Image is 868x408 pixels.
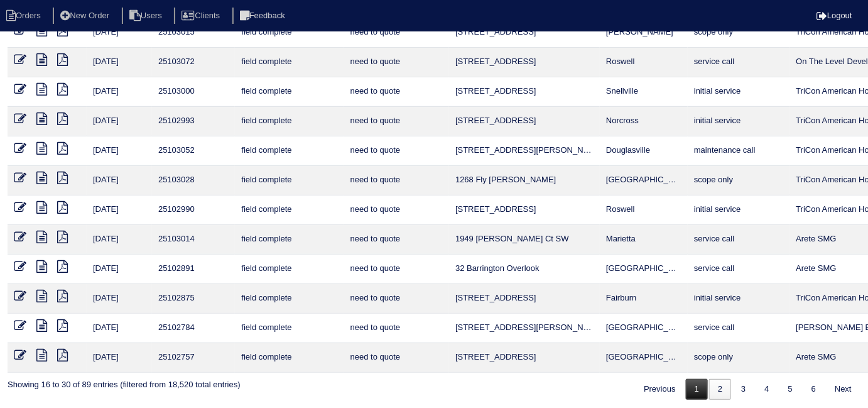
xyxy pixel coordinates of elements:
[122,11,172,20] a: Users
[122,8,172,25] li: Users
[600,166,688,196] td: [GEOGRAPHIC_DATA]
[235,284,344,314] td: field complete
[235,107,344,136] td: field complete
[152,284,235,314] td: 25102875
[600,255,688,284] td: [GEOGRAPHIC_DATA]
[600,314,688,343] td: [GEOGRAPHIC_DATA]
[600,225,688,255] td: Marietta
[87,18,152,48] td: [DATE]
[449,343,600,373] td: [STREET_ADDRESS]
[688,284,789,314] td: initial service
[235,196,344,225] td: field complete
[87,255,152,284] td: [DATE]
[235,48,344,77] td: field complete
[344,225,449,255] td: need to quote
[688,343,789,373] td: scope only
[688,77,789,107] td: initial service
[688,255,789,284] td: service call
[87,196,152,225] td: [DATE]
[688,136,789,166] td: maintenance call
[152,18,235,48] td: 25103015
[688,18,789,48] td: scope only
[235,136,344,166] td: field complete
[152,314,235,343] td: 25102784
[688,166,789,196] td: scope only
[87,314,152,343] td: [DATE]
[826,379,860,400] a: Next
[688,107,789,136] td: initial service
[87,107,152,136] td: [DATE]
[87,166,152,196] td: [DATE]
[152,196,235,225] td: 25102990
[344,284,449,314] td: need to quote
[344,255,449,284] td: need to quote
[53,8,119,25] li: New Order
[600,18,688,48] td: [PERSON_NAME]
[152,343,235,373] td: 25102757
[449,196,600,225] td: [STREET_ADDRESS]
[600,284,688,314] td: Fairburn
[344,343,449,373] td: need to quote
[344,314,449,343] td: need to quote
[152,107,235,136] td: 25102993
[174,11,230,20] a: Clients
[600,136,688,166] td: Douglasville
[235,255,344,284] td: field complete
[235,166,344,196] td: field complete
[235,314,344,343] td: field complete
[816,11,852,20] a: Logout
[449,77,600,107] td: [STREET_ADDRESS]
[449,166,600,196] td: 1268 Fly [PERSON_NAME]
[344,77,449,107] td: need to quote
[779,379,801,400] a: 5
[686,379,708,400] a: 1
[53,11,119,20] a: New Order
[600,48,688,77] td: Roswell
[449,284,600,314] td: [STREET_ADDRESS]
[449,255,600,284] td: 32 Barrington Overlook
[344,107,449,136] td: need to quote
[87,48,152,77] td: [DATE]
[87,136,152,166] td: [DATE]
[709,379,731,400] a: 2
[344,166,449,196] td: need to quote
[600,196,688,225] td: Roswell
[87,343,152,373] td: [DATE]
[449,225,600,255] td: 1949 [PERSON_NAME] Ct SW
[235,225,344,255] td: field complete
[152,48,235,77] td: 25103072
[235,77,344,107] td: field complete
[688,314,789,343] td: service call
[732,379,754,400] a: 3
[344,18,449,48] td: need to quote
[152,255,235,284] td: 25102891
[600,77,688,107] td: Snellville
[235,343,344,373] td: field complete
[232,8,295,25] li: Feedback
[152,166,235,196] td: 25103028
[87,225,152,255] td: [DATE]
[174,8,230,25] li: Clients
[235,18,344,48] td: field complete
[600,107,688,136] td: Norcross
[449,48,600,77] td: [STREET_ADDRESS]
[87,77,152,107] td: [DATE]
[344,48,449,77] td: need to quote
[635,379,685,400] a: Previous
[344,136,449,166] td: need to quote
[152,77,235,107] td: 25103000
[600,343,688,373] td: [GEOGRAPHIC_DATA]
[449,314,600,343] td: [STREET_ADDRESS][PERSON_NAME]
[803,379,825,400] a: 6
[688,48,789,77] td: service call
[688,225,789,255] td: service call
[344,196,449,225] td: need to quote
[152,225,235,255] td: 25103014
[688,196,789,225] td: initial service
[449,18,600,48] td: [STREET_ADDRESS]
[449,136,600,166] td: [STREET_ADDRESS][PERSON_NAME]
[449,107,600,136] td: [STREET_ADDRESS]
[152,136,235,166] td: 25103052
[8,373,241,390] div: Showing 16 to 30 of 89 entries (filtered from 18,520 total entries)
[756,379,778,400] a: 4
